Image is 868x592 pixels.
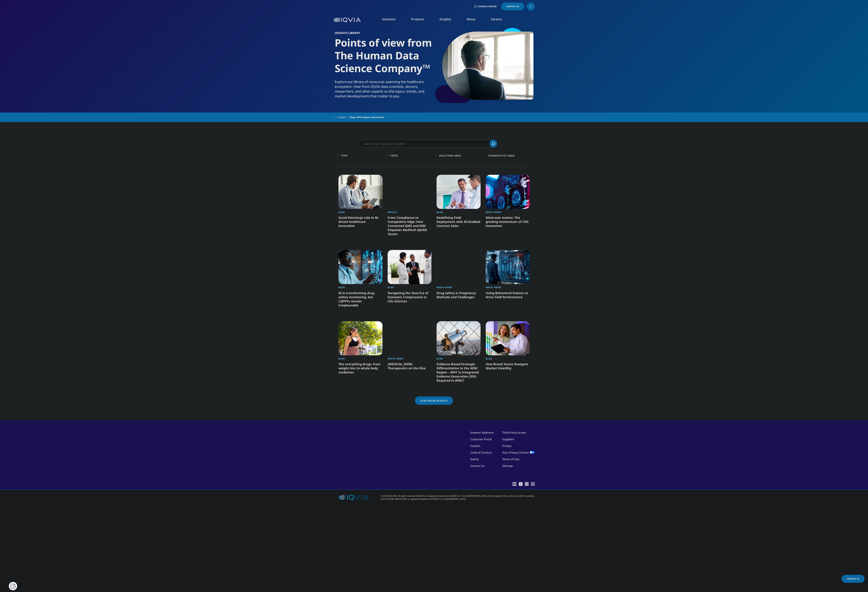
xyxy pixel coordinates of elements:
span: Blogs, White Papers, Case Studies [350,114,384,120]
span: Choose a Region [478,5,497,8]
div: Blog [338,286,382,291]
h6: Insights Library [335,32,433,36]
div: AI is transforming drug safety monitoring, but LQPPVs remain irreplaceable [338,291,382,309]
a: Blog AI is transforming drug safety monitoring, but LQPPVs remain irreplaceable [338,284,382,316]
a: Your Privacy Choices [502,451,535,454]
button: Cookies Settings [9,582,17,590]
a: Insights [439,17,451,21]
a: Events [470,457,479,461]
div: White Paper [437,286,481,291]
a: Careers [491,17,502,21]
a: White Paper Mind over matter: The growing momentum of CNS innovation [486,209,530,237]
a: Careers [470,444,480,448]
div: Using Behavioral Science to Drive Field Performance [486,291,530,300]
div: Social listening’s role in AI-driven healthcare innovation [338,216,382,229]
div: White Paper [388,357,432,362]
div: The everything drugs: from weight loss to whole body medicines [338,362,382,376]
div: Blog [486,357,530,362]
a: Load More Results [415,396,453,405]
div: White Paper [486,211,530,216]
a: Contact Us [501,3,524,10]
a: Third-Party Access [502,431,526,434]
img: gettyimages-994519422-900px.jpg [442,32,533,100]
div: Topic facet. [390,154,398,157]
a: White Paper Using Behavioral Science to Drive Field Performance [486,284,530,308]
a: Privacy [502,444,511,448]
a: Blog The everything drugs: from weight loss to whole body medicines [338,355,382,383]
div: Evidence-Based Strategic Differentiation in the APAC Region – WHY Is Integrated Evidence Generati... [437,362,481,384]
a: Contact Us [842,575,865,583]
div: [MEDICAL_DATA] Therapeutics on the Rise [388,362,432,372]
div: Type facet. [341,154,348,157]
div: Blog [338,211,382,216]
a: About [467,17,475,21]
span: Contact Us [847,577,859,580]
div: Blog [388,286,432,291]
a: Investor Relations [470,431,494,434]
div: Redefining Field Deployment with AI-Enabled Contract Sales [437,216,481,229]
div: Drug Safety in Pregnancy: Methods and Challenges [437,291,481,300]
div: © [DATE]-[DATE]. All rights reserved. IQVIA® is a registered trademark of IQVIA Inc. in the [GEOG... [381,494,535,501]
div: Navigating the New Era of Economic Compression in Life Sciences [388,291,432,305]
nav: Primary [362,12,535,28]
a: Blog Evidence-Based Strategic Differentiation in the APAC Region – WHY Is Integrated Evidence Gen... [437,355,481,391]
div: Blog [437,357,481,362]
a: Insights [338,114,350,120]
div: Blog [338,357,382,362]
span: Contact Us [506,5,519,8]
a: Article From Compliance to Competitive Edge: How Connected QMS and RIM Empower MedTech QA/RA Teams [388,209,432,245]
a: Customer Portal [470,437,492,441]
div: Article [388,211,432,216]
div: Solution Area facet. [439,154,461,157]
a: Blog How Brand Teams Navigate Market Volatility [486,355,530,379]
a: Solutions [382,17,396,21]
a: Terms of Use [502,457,519,461]
div: Mind over matter: The growing momentum of CNS innovation [486,216,530,229]
a: Products [411,17,424,21]
div: Therapeutic Area facet. [488,154,515,157]
a: Blog Social listening’s role in AI-driven healthcare innovation [338,209,382,237]
h1: Points of view from The Human Data Science Company™ [335,36,433,79]
p: Explore our library of resources spanning the healthcare ecosystem. Hear from IQVIA data scientis... [335,79,433,101]
a: White Paper [MEDICAL_DATA] Therapeutics on the Rise [388,355,432,379]
div: How Brand Teams Navigate Market Volatility [486,362,530,372]
input: Search [359,140,497,147]
a: Search [489,140,497,147]
svg: Search [492,142,495,145]
div: Blog [437,211,481,216]
a: White Paper Drug Safety in Pregnancy: Methods and Challenges [437,284,481,308]
div: White Paper [486,286,530,291]
div: From Compliance to Competitive Edge: How Connected QMS and RIM Empower MedTech QA/RA Teams [388,216,432,237]
a: Suppliers [502,437,514,441]
a: Sitemap [502,464,513,468]
a: Blog Redefining Field Deployment with AI-Enabled Contract Sales [437,209,481,237]
a: Code of Conduct [470,451,492,454]
img: IQVIA Healthcare Information Technology and Pharma Clinical Research Company [333,18,361,23]
a: Contact Us [470,464,484,468]
a: Blog Navigating the New Era of Economic Compression in Life Sciences [388,284,432,312]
